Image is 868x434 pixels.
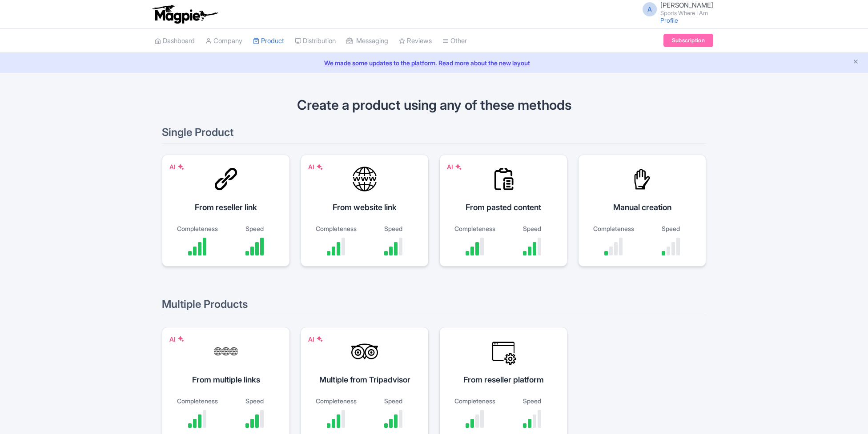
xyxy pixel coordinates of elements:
div: Speed [369,396,418,406]
img: AI Symbol [177,335,185,342]
div: Completeness [589,224,638,233]
div: AI [169,162,185,171]
a: Messaging [346,29,388,53]
img: AI Symbol [455,163,462,171]
a: Company [205,29,242,53]
div: Completeness [450,224,499,233]
a: Other [442,29,467,53]
a: We made some updates to the platform. Read more about the new layout [5,58,863,68]
div: Completeness [173,396,221,406]
span: A [643,2,657,16]
div: Speed [369,224,418,233]
div: Manual creation [589,201,695,213]
div: From website link [312,201,418,213]
div: From reseller platform [450,374,556,386]
div: AI [447,162,462,171]
div: From multiple links [173,374,279,386]
div: AI [308,162,323,171]
button: Close announcement [852,57,859,68]
div: Completeness [173,224,221,233]
div: Speed [508,396,556,406]
div: Completeness [450,396,499,406]
div: Completeness [312,396,360,406]
img: logo-ab69f6fb50320c5b225c76a69d11143b.png [150,4,219,24]
a: Reviews [399,29,432,53]
div: Multiple from Tripadvisor [312,374,418,386]
h2: Single Product [162,127,706,144]
div: AI [169,334,185,344]
a: Dashboard [155,29,195,53]
a: Distribution [295,29,336,53]
a: Profile [660,16,678,24]
span: [PERSON_NAME] [660,1,713,9]
div: Speed [508,224,556,233]
h2: Multiple Products [162,299,706,316]
h1: Create a product using any of these methods [162,98,706,112]
img: AI Symbol [177,163,185,171]
img: AI Symbol [316,335,323,342]
a: Manual creation Completeness Speed [578,155,706,277]
small: Sports Where I Am [660,10,713,16]
div: Speed [230,396,279,406]
a: Subscription [663,34,713,47]
div: Speed [230,224,279,233]
div: Speed [647,224,695,233]
img: AI Symbol [316,163,323,171]
div: From reseller link [173,201,279,213]
a: Product [253,29,284,53]
div: AI [308,334,323,344]
a: A [PERSON_NAME] Sports Where I Am [637,2,713,16]
div: From pasted content [450,201,556,213]
div: Completeness [312,224,360,233]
